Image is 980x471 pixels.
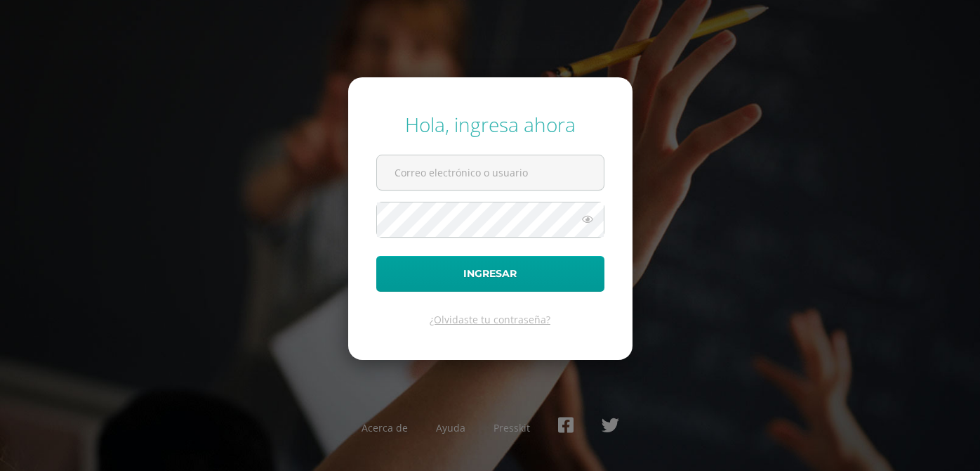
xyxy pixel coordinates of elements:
[376,256,604,292] button: Ingresar
[430,313,550,326] a: ¿Olvidaste tu contraseña?
[377,155,604,190] input: Correo electrónico o usuario
[362,421,408,434] a: Acerca de
[494,421,530,434] a: Presskit
[436,421,465,434] a: Ayuda
[376,111,604,138] div: Hola, ingresa ahora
